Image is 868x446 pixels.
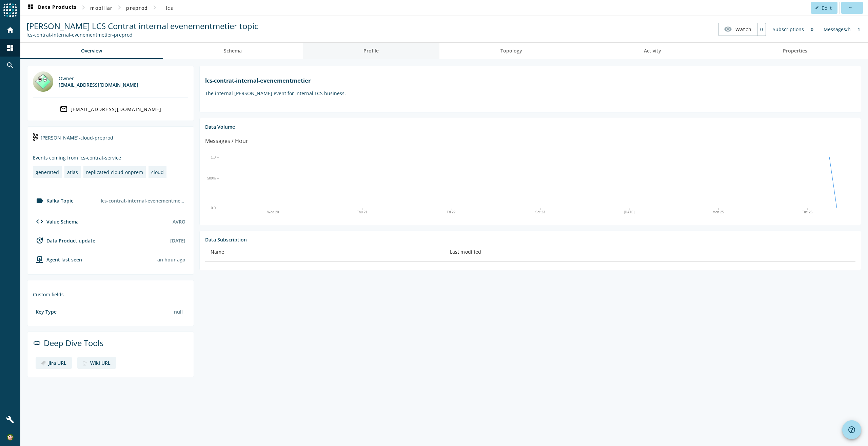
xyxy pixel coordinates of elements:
[713,210,724,214] text: Mon 25
[170,237,185,244] div: [DATE]
[33,337,188,354] div: Deep Dive Tools
[81,48,102,53] span: Overview
[71,106,162,112] div: [EMAIL_ADDRESS][DOMAIN_NAME]
[26,31,258,38] div: Kafka Topic: lcs-contrat-internal-evenementmetier-preprod
[7,434,14,441] img: df3a2c00d7f1025ea8f91671640e3a84
[357,210,368,214] text: Thu 21
[33,103,188,115] a: [EMAIL_ADDRESS][DOMAIN_NAME]
[718,23,757,35] button: Watch
[26,4,35,12] mat-icon: dashboard
[90,360,111,366] div: Wiki URL
[173,218,185,225] div: AVRO
[363,48,379,53] span: Profile
[854,23,864,36] div: 1
[115,3,123,12] mat-icon: chevron_right
[205,236,855,243] div: Data Subscription
[60,105,68,113] mat-icon: mail_outline
[500,48,522,53] span: Topology
[205,124,855,130] div: Data Volume
[67,169,78,175] div: atlas
[848,426,856,434] mat-icon: help_outline
[822,5,832,11] span: Edit
[48,360,66,366] div: Jira URL
[157,256,185,263] div: Agents typically reports every 15min to 1h
[36,197,44,205] mat-icon: label
[41,361,46,366] img: deep dive image
[151,3,159,12] mat-icon: chevron_right
[205,137,248,145] div: Messages / Hour
[36,236,44,245] mat-icon: update
[757,23,766,36] div: 0
[211,155,216,159] text: 1.0
[783,48,807,53] span: Properties
[445,243,855,262] th: Last modified
[33,154,188,161] div: Events coming from lcs-contrat-service
[624,210,635,214] text: [DATE]
[211,206,216,210] text: 0.0
[83,361,87,366] img: deep dive image
[98,195,188,207] div: lcs-contrat-internal-evenementmetier-preprod
[171,306,185,318] div: null
[644,48,661,53] span: Activity
[36,309,57,315] div: Key Type
[26,4,77,12] span: Data Products
[267,210,279,214] text: Wed 20
[811,2,837,14] button: Edit
[79,3,87,12] mat-icon: chevron_right
[24,2,79,14] button: Data Products
[6,26,14,34] mat-icon: home
[224,48,242,53] span: Schema
[33,255,82,263] div: agent-env-cloud-preprod
[205,77,855,84] h1: lcs-contrat-internal-evenementmetier
[36,217,44,226] mat-icon: code
[126,5,148,11] span: preprod
[207,176,216,180] text: 500m
[33,133,38,141] img: kafka-cloud-preprod
[6,61,14,69] mat-icon: search
[724,25,732,33] mat-icon: visibility
[166,5,173,11] span: lcs
[36,357,72,369] a: deep dive imageJira URL
[3,3,17,17] img: spoud-logo.svg
[807,23,817,36] div: 0
[59,75,138,82] div: Owner
[26,20,258,31] span: [PERSON_NAME] LCS Contrat internal evenementmetier topic
[33,291,188,298] div: Custom fields
[205,243,445,262] th: Name
[87,2,115,14] button: mobiliar
[33,217,79,226] div: Value Schema
[86,169,143,175] div: replicated-cloud-onprem
[33,132,188,149] div: [PERSON_NAME]-cloud-preprod
[6,44,14,52] mat-icon: dashboard
[33,339,41,347] mat-icon: link
[77,357,116,369] a: deep dive imageWiki URL
[33,71,53,92] img: DL_301001@mobi.ch
[33,197,73,205] div: Kafka Topic
[123,2,151,14] button: preprod
[820,23,854,36] div: Messages/h
[159,2,180,14] button: lcs
[33,236,95,245] div: Data Product update
[735,23,752,35] span: Watch
[6,416,14,424] mat-icon: build
[36,169,59,175] div: generated
[848,6,852,9] mat-icon: more_horiz
[802,210,813,214] text: Tue 26
[59,82,138,88] div: [EMAIL_ADDRESS][DOMAIN_NAME]
[769,23,807,36] div: Subscriptions
[535,210,545,214] text: Sat 23
[815,6,819,9] mat-icon: edit
[90,5,113,11] span: mobiliar
[205,90,855,97] p: The internal [PERSON_NAME] event for internal LCS business.
[447,210,456,214] text: Fri 22
[151,169,164,175] div: cloud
